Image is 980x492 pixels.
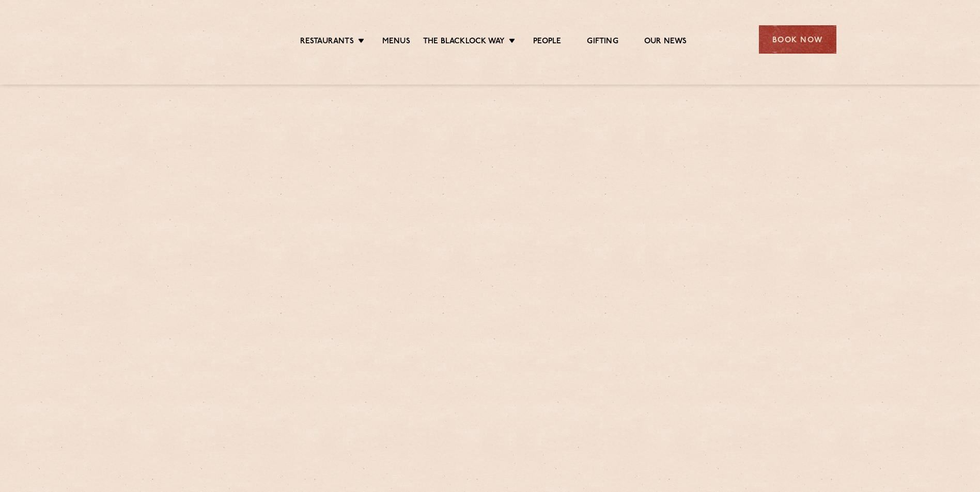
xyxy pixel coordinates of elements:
[382,37,410,48] a: Menus
[144,10,234,69] img: svg%3E
[759,25,836,54] div: Book Now
[533,37,561,48] a: People
[644,37,687,48] a: Our News
[587,37,618,48] a: Gifting
[300,37,354,48] a: Restaurants
[423,37,505,48] a: The Blacklock Way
